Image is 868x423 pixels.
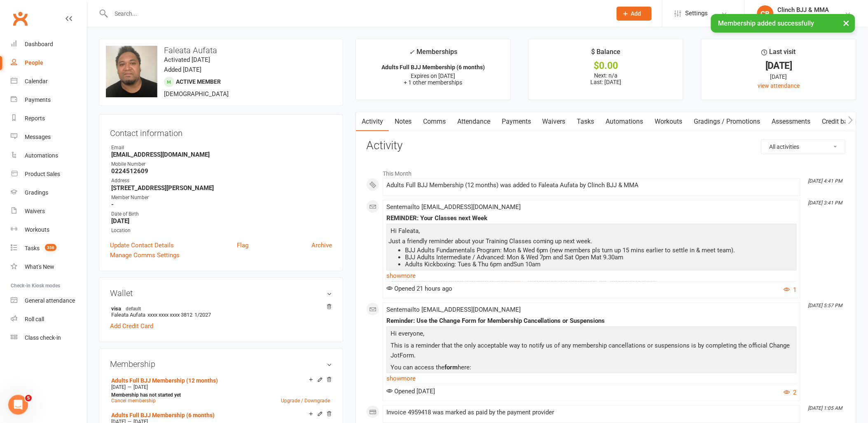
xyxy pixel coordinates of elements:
a: Clubworx [10,8,30,29]
div: Member Number [111,194,332,202]
div: Location [111,227,332,235]
strong: Membership has not started yet [111,392,181,398]
p: This is a reminder that the only acceptable way to notify us of any membership cancellations or s... [388,341,795,362]
li: This Month [366,165,846,178]
a: Notes [389,112,417,131]
a: Payments [11,91,87,109]
li: BJJ Adults Intermediate / Advanced: Mon & Wed 7pm and Sat Open Mat 9.30am [405,254,795,261]
span: Opened 21 hours ago [386,285,452,292]
span: [DATE] [111,384,126,390]
div: Date of Birth [111,210,332,218]
div: $ Balance [591,47,620,61]
span: Settings [686,4,708,23]
a: Adults Full BJJ Membership (6 months) [111,412,215,418]
div: — [109,384,332,390]
input: Search... [109,8,606,19]
h3: Membership [110,360,332,369]
strong: [EMAIL_ADDRESS][DOMAIN_NAME] [111,151,332,158]
li: Adults Kickboxing: Tues & Thu 6pm and [405,261,795,268]
div: Memberships [409,47,457,62]
span: Active member [176,78,221,85]
span: 5 [25,395,32,402]
div: Reports [25,115,45,122]
span: xxxx xxxx xxxx 3812 [147,312,192,318]
a: People [11,54,87,72]
div: Last visit [762,47,796,61]
div: Dashboard [25,41,53,47]
div: $0.00 [536,61,676,70]
i: [DATE] 3:41 PM [808,200,842,206]
div: Mobile Number [111,160,332,168]
a: Product Sales [11,165,87,183]
span: Expires on [DATE] [411,73,455,79]
div: Class check-in [25,334,61,341]
a: Comms [417,112,452,131]
span: [DEMOGRAPHIC_DATA] [164,90,229,98]
div: Adults Full BJJ Membership (12 months) was added to Faleata Aufata by Clinch BJJ & MMA [386,182,797,189]
div: [DATE] [709,61,849,70]
span: Sent email to [EMAIL_ADDRESS][DOMAIN_NAME] [386,306,521,313]
a: Gradings / Promotions [688,112,766,131]
div: Address [111,177,332,185]
strong: 0224512609 [111,167,332,175]
div: Calendar [25,78,48,85]
i: ✓ [409,48,414,56]
a: Add Credit Card [110,321,153,331]
div: [DATE] [709,72,849,81]
div: Messages [25,134,51,140]
img: image1642481515.png [106,46,157,97]
h3: Contact information [110,125,332,138]
div: General attendance [25,297,75,304]
strong: [STREET_ADDRESS][PERSON_NAME] [111,184,332,192]
strong: - [111,201,332,208]
a: Attendance [452,112,496,131]
a: Waivers [11,202,87,221]
p: Next: n/a Last: [DATE] [536,72,676,85]
b: form [445,364,458,371]
time: Activated [DATE] [164,56,210,63]
div: Waivers [25,208,45,214]
a: Adults Full BJJ Membership (12 months) [111,377,218,384]
strong: [DATE] [111,217,332,225]
a: Calendar [11,72,87,91]
div: Reminder: Use the Change Form for Membership Cancellations or Suspensions [386,317,797,324]
a: Archive [311,240,332,250]
a: Class kiosk mode [11,329,87,347]
p: Hi Faleata [388,226,795,238]
div: Membership added successfully [711,14,855,33]
span: default [123,305,143,312]
span: Sent email to [EMAIL_ADDRESS][DOMAIN_NAME] [386,203,521,211]
button: × [839,14,854,32]
span: Opened [DATE] [386,388,435,395]
div: Email [111,144,332,152]
strong: Adults Full BJJ Membership (6 months) [381,64,485,70]
li: Faleata Aufata [110,304,332,319]
strong: visa [111,305,328,312]
a: view attendance [758,82,800,89]
a: Upgrade / Downgrade [281,398,330,404]
p: You can access the here: [388,362,795,384]
div: Product Sales [25,171,60,177]
div: People [25,59,43,66]
i: [DATE] 5:57 PM [808,303,842,308]
div: Just a friendly reminder about your Training Classes coming up next week. [388,226,795,408]
a: Manage Comms Settings [110,250,180,260]
time: Added [DATE] [164,66,201,73]
h3: Activity [366,139,846,152]
a: Update Contact Details [110,240,174,250]
a: Workouts [11,221,87,239]
div: CB [757,5,774,22]
div: What's New [25,263,54,270]
a: Tasks 356 [11,239,87,258]
a: Cancel membership [111,398,156,404]
a: Gradings [11,183,87,202]
a: Roll call [11,310,87,329]
a: Waivers [537,112,571,131]
a: show more [386,373,797,384]
div: Invoice 4959418 was marked as paid by the payment provider [386,409,797,416]
a: Activity [356,112,389,131]
a: Dashboard [11,35,87,54]
h3: Wallet [110,289,332,298]
span: 356 [45,244,56,251]
span: [DATE] [133,384,148,390]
